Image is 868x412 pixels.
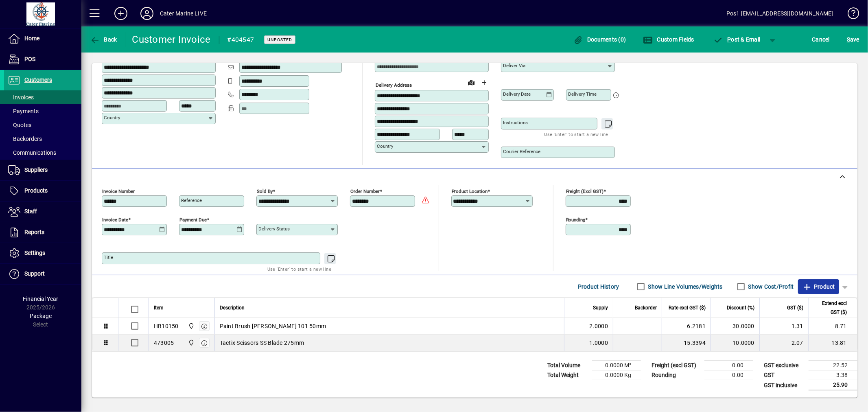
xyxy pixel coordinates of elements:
td: Freight (excl GST) [647,361,704,370]
span: Product [802,280,835,293]
button: Add [108,6,134,21]
span: Settings [24,250,45,256]
span: ost & Email [713,36,761,43]
td: 0.00 [704,370,753,380]
span: Back [90,36,117,43]
span: Financial Year [23,296,59,302]
td: GST exclusive [760,361,809,370]
td: 13.81 [808,335,857,351]
button: Cancel [810,32,832,47]
mat-label: Country [377,143,393,149]
span: Suppliers [24,167,48,173]
app-page-header-button: Back [81,32,126,47]
a: Quotes [4,118,81,132]
div: Pos1 [EMAIL_ADDRESS][DOMAIN_NAME] [726,7,833,20]
a: Suppliers [4,160,81,180]
span: Backorder [635,303,657,312]
span: 1.0000 [590,339,608,347]
mat-label: Payment due [179,217,207,223]
mat-label: Rounding [566,217,586,223]
span: Cater Marine [186,322,195,331]
span: Products [24,187,48,194]
div: HB10150 [154,322,179,330]
span: Product History [578,280,619,293]
div: #404547 [227,33,254,46]
span: Extend excl GST ($) [813,299,847,317]
td: 0.0000 Kg [592,370,641,380]
button: Custom Fields [641,32,696,47]
span: Rate excl GST ($) [669,303,706,312]
a: Staff [4,202,81,222]
span: 2.0000 [590,322,608,330]
span: Customers [24,77,52,83]
span: Home [24,35,39,42]
mat-label: Reference [181,197,202,203]
span: Quotes [8,122,31,128]
span: Backorders [8,136,42,142]
a: POS [4,49,81,70]
span: Cater Marine [186,338,195,347]
mat-label: Order number [350,188,380,194]
td: 22.52 [809,361,857,370]
td: 25.90 [809,380,857,390]
label: Show Cost/Profit [747,283,794,291]
td: GST inclusive [760,380,809,390]
span: Support [24,270,45,277]
span: Unposted [267,37,292,42]
mat-label: Title [104,254,113,260]
span: POS [24,56,35,62]
a: Settings [4,243,81,263]
button: Choose address [478,76,491,89]
mat-label: Invoice number [102,188,135,194]
td: 2.07 [759,335,808,351]
span: Documents (0) [573,36,626,43]
td: 1.31 [759,318,808,335]
a: Products [4,181,81,201]
a: Communications [4,146,81,160]
div: 6.2181 [667,322,706,330]
span: Payments [8,108,39,114]
mat-label: Invoice date [102,217,128,223]
a: View on map [465,76,478,89]
span: Supply [593,303,608,312]
button: Back [88,32,119,47]
span: Cancel [812,33,830,46]
label: Show Line Volumes/Weights [647,283,723,291]
span: Communications [8,149,56,156]
td: 3.38 [809,370,857,380]
span: Package [30,313,52,319]
span: Reports [24,229,44,235]
mat-label: Delivery time [568,91,597,97]
span: Paint Brush [PERSON_NAME] 101 50mm [220,322,326,330]
span: Custom Fields [643,36,694,43]
mat-label: Freight (excl GST) [566,188,604,194]
mat-label: Country [104,115,120,121]
button: Profile [134,6,160,21]
span: P [728,36,731,43]
a: Support [4,264,81,284]
mat-hint: Use 'Enter' to start a new line [267,264,331,274]
a: Reports [4,222,81,243]
mat-label: Sold by [257,188,273,194]
span: Invoices [8,94,34,101]
span: GST ($) [787,303,803,312]
td: 10.0000 [711,335,759,351]
span: Description [220,303,245,312]
td: 0.0000 M³ [592,361,641,370]
a: Payments [4,104,81,118]
span: Staff [24,208,37,215]
a: Backorders [4,132,81,146]
button: Product History [575,279,623,294]
span: Tactix Scissors SS Blade 275mm [220,339,304,347]
button: Product [798,279,839,294]
span: S [847,36,850,43]
button: Documents (0) [571,32,628,47]
mat-hint: Use 'Enter' to start a new line [544,129,608,139]
a: Knowledge Base [842,2,858,28]
div: Customer Invoice [132,33,211,46]
span: ave [847,33,859,46]
mat-label: Deliver via [503,63,525,68]
span: Item [154,303,164,312]
td: Rounding [647,370,704,380]
td: 0.00 [704,361,753,370]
